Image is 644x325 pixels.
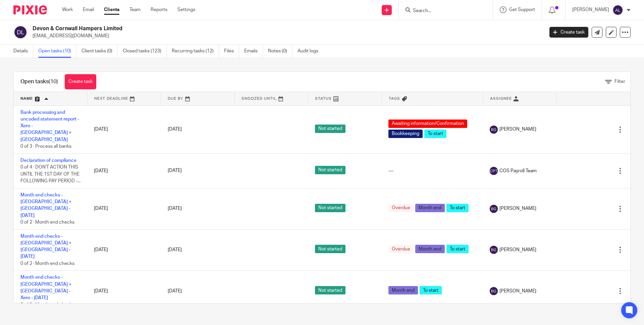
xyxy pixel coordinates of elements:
[168,169,182,173] span: [DATE]
[244,45,263,58] a: Emails
[499,246,536,253] span: [PERSON_NAME]
[20,275,71,300] a: Month end checks - [GEOGRAPHIC_DATA] + [GEOGRAPHIC_DATA] - Xero - [DATE]
[499,205,536,212] span: [PERSON_NAME]
[315,245,345,253] span: Not started
[412,8,473,14] input: Search
[129,6,141,13] a: Team
[20,193,71,218] a: Month end checks - [GEOGRAPHIC_DATA] + [GEOGRAPHIC_DATA] - [DATE]
[415,245,445,253] span: Month end
[87,271,161,312] td: [DATE]
[499,288,536,294] span: [PERSON_NAME]
[241,97,277,100] span: Snoozed Until
[490,167,498,175] img: svg%3E
[20,158,76,163] a: Declaration of compliance
[20,110,79,142] a: Bank processing and uncoded statement report - Xero - [GEOGRAPHIC_DATA] +[GEOGRAPHIC_DATA]
[38,45,76,58] a: Open tasks (10)
[499,126,536,133] span: [PERSON_NAME]
[168,127,182,132] span: [DATE]
[20,220,74,225] span: 0 of 2 · Month end checks
[13,5,47,14] img: Pixie
[177,6,195,13] a: Settings
[13,45,33,58] a: Details
[87,229,161,271] td: [DATE]
[20,234,71,259] a: Month end checks - [GEOGRAPHIC_DATA] + [GEOGRAPHIC_DATA] - [DATE]
[62,6,73,13] a: Work
[20,165,80,183] span: 0 of 4 · DON'T ACTION THIS UNTIL THE 1ST DAY OF THE FOLLOWING PAY PERIOD -...
[168,247,182,252] span: [DATE]
[614,79,625,84] span: Filter
[82,45,118,58] a: Client tasks (0)
[388,286,418,294] span: Month end
[33,25,438,32] h2: Devon & Cornwall Hampers Limited
[168,289,182,293] span: [DATE]
[572,6,609,13] p: [PERSON_NAME]
[20,144,71,149] span: 0 of 3 · Process all banks
[499,168,537,174] span: COS Payroll Team
[87,105,161,153] td: [DATE]
[509,7,535,12] span: Get Support
[420,286,442,294] span: To start
[224,45,239,58] a: Files
[315,125,345,133] span: Not started
[388,245,414,253] span: Overdue
[446,204,469,212] span: To start
[268,45,292,58] a: Notes (0)
[172,45,219,58] a: Recurring tasks (12)
[123,45,167,58] a: Closed tasks (123)
[20,261,74,266] span: 0 of 2 · Month end checks
[490,287,498,295] img: svg%3E
[87,153,161,188] td: [DATE]
[490,126,498,134] img: svg%3E
[65,74,96,89] a: Create task
[388,168,476,174] div: ---
[415,204,445,212] span: Month end
[612,5,623,15] img: svg%3E
[298,45,323,58] a: Audit logs
[168,206,182,211] span: [DATE]
[315,204,345,212] span: Not started
[424,130,446,138] span: To start
[13,25,28,39] img: svg%3E
[33,33,539,39] p: [EMAIL_ADDRESS][DOMAIN_NAME]
[549,27,588,38] a: Create task
[315,166,345,174] span: Not started
[151,6,167,13] a: Reports
[20,78,58,85] h1: Open tasks
[388,204,414,212] span: Overdue
[315,286,345,294] span: Not started
[87,188,161,229] td: [DATE]
[315,97,332,100] span: Status
[388,120,467,128] span: Awaiting information/Confirmation
[388,130,423,138] span: Bookkeeping
[446,245,469,253] span: To start
[83,6,94,13] a: Email
[490,205,498,213] img: svg%3E
[104,6,119,13] a: Clients
[490,246,498,254] img: svg%3E
[389,97,400,100] span: Tags
[49,79,58,84] span: (10)
[20,303,74,307] span: 0 of 2 · Month end checks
